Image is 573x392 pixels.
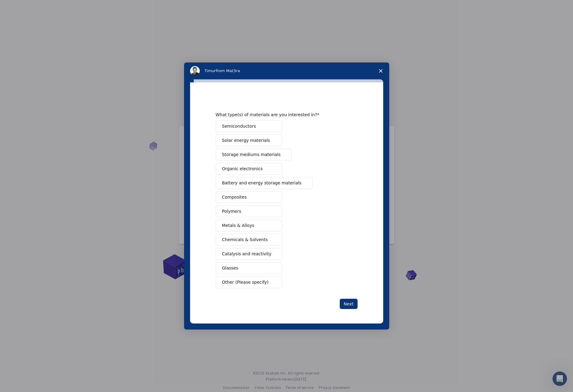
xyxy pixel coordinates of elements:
[12,4,34,10] span: Support
[216,135,282,146] button: Solar energy materials
[222,237,268,243] span: Chemicals & Solvents
[216,177,313,189] button: Battery and energy storage materials
[190,66,200,76] img: Profile image for Timur
[222,222,254,229] span: Metals & Alloys
[222,194,247,200] span: Composites
[205,69,216,73] span: Timur
[216,206,282,217] button: Polymers
[216,248,283,260] button: Catalysis and reactivity
[340,299,358,309] button: Next
[222,279,269,285] span: Other (Please specify)
[222,208,241,215] span: Polymers
[216,149,292,161] button: Storage mediums materials
[216,163,282,175] button: Organic electronics
[222,123,256,129] span: Semiconductors
[222,137,270,144] span: Solar energy materials
[372,62,389,79] span: Close survey
[216,276,282,288] button: Other (Please specify)
[216,112,349,117] div: What type(s) of materials are you interested in?
[222,265,238,271] span: Glasses
[216,220,282,231] button: Metals & Alloys
[216,234,282,246] button: Chemicals & Solvents
[222,151,281,158] span: Storage mediums materials
[216,120,282,132] button: Semiconductors
[222,166,263,172] span: Organic electronics
[216,69,240,73] span: from Mat3ra
[216,191,282,203] button: Composites
[216,262,282,274] button: Glasses
[222,180,302,186] span: Battery and energy storage materials
[222,251,272,257] span: Catalysis and reactivity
